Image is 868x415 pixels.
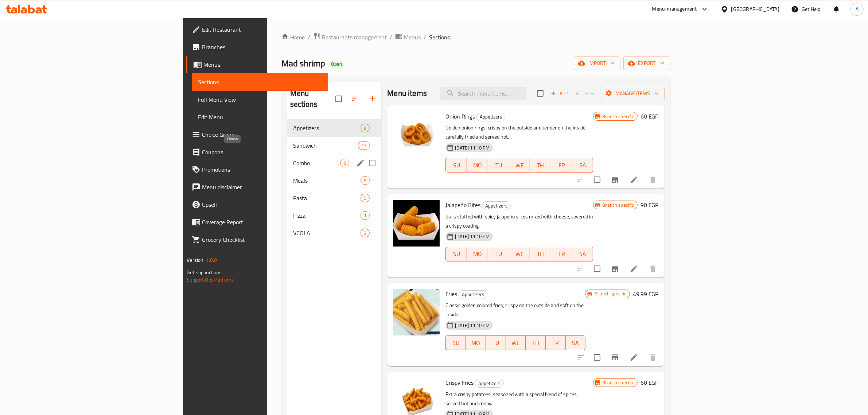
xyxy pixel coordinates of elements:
button: delete [644,349,662,366]
span: Coverage Report [202,218,322,226]
span: Crispy Fries [445,377,474,388]
span: FR [554,160,569,171]
button: SA [572,158,593,172]
span: SU [449,338,463,348]
button: MO [466,336,486,350]
button: FR [551,247,572,261]
button: Add [548,88,571,99]
span: Sandwich [293,141,358,150]
img: Onion Rings [393,111,440,158]
button: WE [509,247,530,261]
span: 5 [361,177,369,184]
button: TH [530,247,551,261]
a: Menus [395,32,421,42]
div: Appetizers8 [287,119,382,137]
nav: Menu sections [287,116,382,245]
span: Restaurants management [322,33,387,42]
div: items [361,176,370,185]
span: Onion Rings [445,111,475,122]
div: Meals5 [287,172,382,189]
span: TH [533,249,548,259]
button: WE [506,336,526,350]
span: Select section [533,86,548,101]
span: Appetizers [475,379,503,388]
div: Appetizers [476,113,505,121]
button: TH [530,158,551,172]
div: Appetizers [293,124,361,132]
button: SA [566,336,586,350]
span: Branch specific [592,290,629,297]
span: Fries [445,288,457,299]
div: items [361,211,370,220]
span: Select to update [589,261,605,276]
button: import [574,57,620,70]
span: export [629,59,665,68]
div: Pasta9 [287,189,382,207]
span: TH [529,338,543,348]
span: FR [554,249,569,259]
a: Branches [186,38,328,56]
a: Menu disclaimer [186,178,328,196]
span: 2 [340,160,349,167]
span: Coupons [202,148,322,156]
a: Edit menu item [630,353,638,362]
div: Combo2edit [287,154,382,172]
span: MO [470,160,485,171]
div: Appetizers [459,290,487,299]
span: 3 [361,230,369,237]
button: SU [445,336,466,350]
span: Choice Groups [202,130,322,139]
span: TU [491,249,506,259]
span: Sections [429,33,450,42]
span: Menus [203,60,322,69]
span: Branches [202,43,322,51]
button: export [623,57,670,70]
div: [GEOGRAPHIC_DATA] [731,5,779,13]
div: Appetizers [475,379,504,388]
span: Appetizers [477,113,505,121]
button: delete [644,260,662,278]
span: Branch specific [599,202,637,209]
span: Version: [187,255,205,265]
input: search [440,87,526,100]
span: A [856,5,859,13]
span: Manage items [607,89,659,98]
span: 1.0.0 [206,255,217,265]
span: Add item [548,88,571,99]
a: Promotions [186,161,328,178]
div: items [361,124,370,132]
a: Coupons [186,143,328,161]
span: Menus [404,33,421,42]
span: [DATE] 11:10 PM [452,144,493,151]
a: Sections [192,73,328,91]
div: Pasta [293,194,361,202]
div: items [361,194,370,202]
span: Combo [293,159,340,167]
button: TU [486,336,506,350]
span: Full Menu View [198,95,322,104]
h6: 60 EGP [641,377,659,388]
a: Upsell [186,196,328,213]
a: Coverage Report [186,213,328,231]
span: Upsell [202,200,322,209]
span: FR [549,338,563,348]
div: Pizza1 [287,207,382,224]
span: 1 [361,212,369,219]
li: / [390,33,392,42]
span: Meals [293,176,361,185]
div: items [361,229,370,237]
div: Open [328,60,345,69]
button: WE [509,158,530,172]
span: Get support on: [187,268,220,277]
span: 17 [358,142,369,149]
span: 9 [361,195,369,202]
span: Pizza [293,211,361,220]
a: Edit Menu [192,108,328,126]
h6: 90 EGP [641,200,659,210]
li: / [424,33,426,42]
a: Menus [186,56,328,73]
button: FR [546,336,566,350]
